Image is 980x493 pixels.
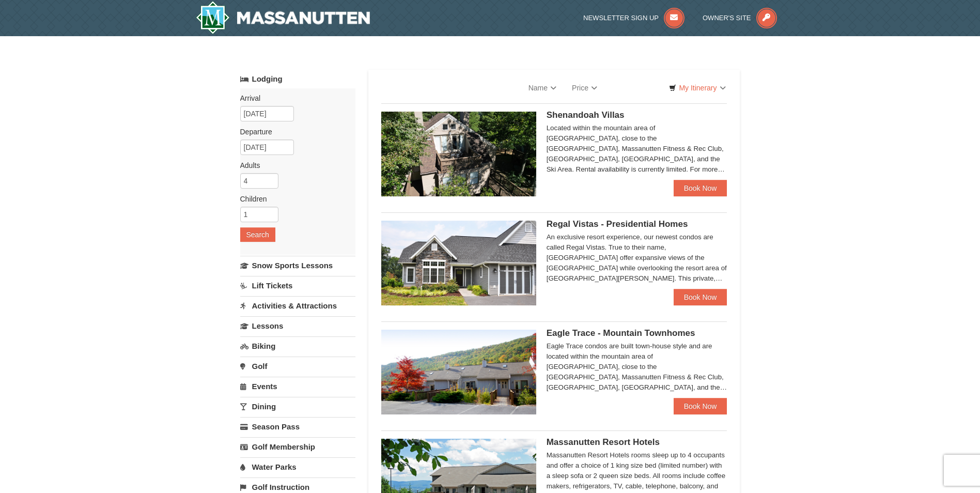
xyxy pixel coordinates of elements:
[381,112,536,196] img: 19219019-2-e70bf45f.jpg
[547,232,727,284] div: An exclusive resort experience, our newest condos are called Regal Vistas. True to their name, [G...
[240,336,355,356] a: Biking
[674,180,727,196] a: Book Now
[240,377,355,396] a: Events
[240,276,355,295] a: Lift Tickets
[196,1,370,34] a: Massanutten Resort
[240,457,355,476] a: Water Parks
[564,78,605,98] a: Price
[547,328,695,338] span: Eagle Trace - Mountain Townhomes
[547,110,625,120] span: Shenandoah Villas
[674,289,727,305] a: Book Now
[381,330,536,414] img: 19218983-1-9b289e55.jpg
[240,357,355,376] a: Golf
[662,80,732,96] a: My Itinerary
[381,221,536,305] img: 19218991-1-902409a9.jpg
[547,341,727,393] div: Eagle Trace condos are built town-house style and are located within the mountain area of [GEOGRA...
[240,417,355,436] a: Season Pass
[521,78,564,98] a: Name
[240,437,355,456] a: Golf Membership
[240,93,348,103] label: Arrival
[196,1,370,34] img: Massanutten Resort Logo
[240,227,275,242] button: Search
[547,437,660,447] span: Massanutten Resort Hotels
[240,70,355,88] a: Lodging
[547,123,727,175] div: Located within the mountain area of [GEOGRAPHIC_DATA], close to the [GEOGRAPHIC_DATA], Massanutte...
[583,14,685,22] a: Newsletter Sign Up
[240,194,348,204] label: Children
[240,160,348,171] label: Adults
[583,14,659,22] span: Newsletter Sign Up
[240,397,355,416] a: Dining
[240,296,355,315] a: Activities & Attractions
[240,127,348,137] label: Departure
[240,256,355,275] a: Snow Sports Lessons
[674,398,727,414] a: Book Now
[240,316,355,335] a: Lessons
[703,14,777,22] a: Owner's Site
[703,14,751,22] span: Owner's Site
[547,219,688,229] span: Regal Vistas - Presidential Homes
